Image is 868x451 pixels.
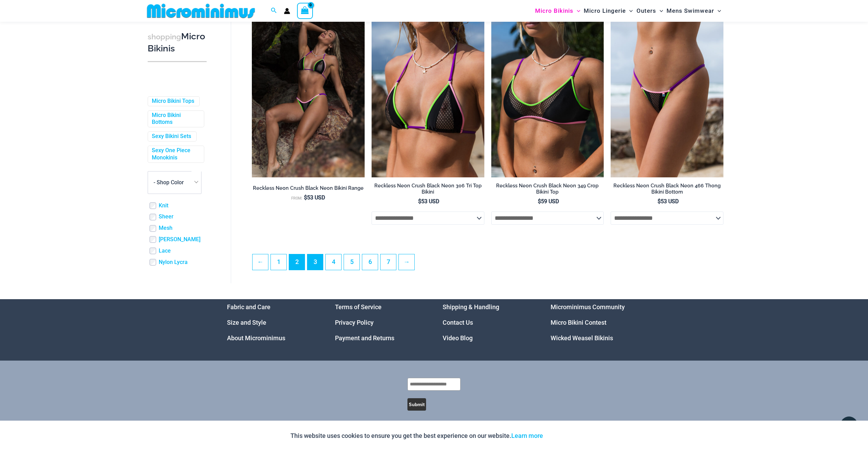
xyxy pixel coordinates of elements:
[227,334,285,342] a: About Microminimus
[584,2,626,20] span: Micro Lingerie
[399,254,414,270] a: →
[344,254,359,270] a: Page 5
[551,334,613,342] a: Wicked Weasel Bikinis
[154,179,184,186] span: - Shop Color
[148,32,181,41] span: shopping
[362,254,378,270] a: Page 6
[538,198,559,205] bdi: 59 USD
[443,299,533,346] nav: Menu
[418,198,421,205] span: $
[326,254,341,270] a: Page 4
[637,2,656,20] span: Outers
[533,2,582,20] a: Micro BikinisMenu ToggleMenu Toggle
[532,1,724,21] nav: Site Navigation
[491,8,604,177] a: Reckless Neon Crush Black Neon 349 Crop Top 02Reckless Neon Crush Black Neon 349 Crop Top 01Reckl...
[307,254,323,270] a: Page 3
[290,431,543,441] p: This website uses cookies to ensure you get the best experience on our website.
[443,299,533,346] aside: Footer Widget 3
[491,8,604,177] img: Reckless Neon Crush Black Neon 349 Crop Top 02
[297,3,313,19] a: View Shopping Cart, empty
[159,225,172,232] a: Mesh
[372,183,484,195] h2: Reckless Neon Crush Black Neon 306 Tri Top Bikini
[252,8,365,177] img: Reckless Neon Crush Black Neon 306 Tri Top 296 Cheeky 04
[538,198,541,205] span: $
[148,171,201,194] span: - Shop Color
[227,303,270,311] a: Fabric and Care
[159,259,188,266] a: Nylon Lycra
[152,112,199,126] a: Micro Bikini Bottoms
[381,254,396,270] a: Page 7
[551,319,606,326] a: Micro Bikini Contest
[407,398,426,411] button: Submit
[252,8,365,177] a: Reckless Neon Crush Black Neon 306 Tri Top 296 Cheeky 04Reckless Neon Crush Black Neon 349 Crop T...
[335,303,382,311] a: Terms of Service
[611,8,723,177] a: Reckless Neon Crush Black Neon 466 Thong 01Reckless Neon Crush Black Neon 466 Thong 03Reckless Ne...
[665,2,723,20] a: Mens SwimwearMenu ToggleMenu Toggle
[335,299,426,346] aside: Footer Widget 2
[626,2,633,20] span: Menu Toggle
[159,202,168,209] a: Knit
[271,7,277,15] a: Search icon link
[159,214,174,221] a: Sheer
[551,299,641,346] aside: Footer Widget 4
[227,299,318,346] nav: Menu
[144,3,258,19] img: MM SHOP LOGO FLAT
[159,247,171,255] a: Lace
[152,98,194,105] a: Micro Bikini Tops
[148,31,207,55] h3: Micro Bikinis
[372,183,484,198] a: Reckless Neon Crush Black Neon 306 Tri Top Bikini
[635,2,665,20] a: OutersMenu ToggleMenu Toggle
[491,183,604,195] h2: Reckless Neon Crush Black Neon 349 Crop Bikini Top
[551,299,641,346] nav: Menu
[443,319,473,326] a: Contact Us
[253,254,268,270] a: ←
[252,185,365,192] h2: Reckless Neon Crush Black Neon Bikini Range
[252,185,365,194] a: Reckless Neon Crush Black Neon Bikini Range
[159,236,200,243] a: [PERSON_NAME]
[252,254,723,274] nav: Product Pagination
[535,2,573,20] span: Micro Bikinis
[548,428,578,444] button: Accept
[304,194,307,201] span: $
[152,147,199,161] a: Sexy One Piece Monokinis
[573,2,580,20] span: Menu Toggle
[443,303,499,311] a: Shipping & Handling
[611,183,723,198] a: Reckless Neon Crush Black Neon 466 Thong Bikini Bottom
[658,198,679,205] bdi: 53 USD
[152,133,191,140] a: Sexy Bikini Sets
[335,334,394,342] a: Payment and Returns
[227,299,318,346] aside: Footer Widget 1
[443,334,473,342] a: Video Blog
[271,254,286,270] a: Page 1
[304,194,325,201] bdi: 53 USD
[611,8,723,177] img: Reckless Neon Crush Black Neon 466 Thong 01
[491,183,604,198] a: Reckless Neon Crush Black Neon 349 Crop Bikini Top
[611,183,723,195] h2: Reckless Neon Crush Black Neon 466 Thong Bikini Bottom
[284,8,290,14] a: Account icon link
[418,198,439,205] bdi: 53 USD
[227,319,266,326] a: Size and Style
[714,2,721,20] span: Menu Toggle
[372,8,484,177] img: Reckless Neon Crush Black Neon 306 Tri Top 01
[289,254,305,270] span: Page 2
[511,432,543,439] a: Learn more
[335,299,426,346] nav: Menu
[656,2,663,20] span: Menu Toggle
[551,303,625,311] a: Microminimus Community
[658,198,661,205] span: $
[148,171,201,194] span: - Shop Color
[291,196,302,200] span: From:
[582,2,634,20] a: Micro LingerieMenu ToggleMenu Toggle
[335,319,374,326] a: Privacy Policy
[372,8,484,177] a: Reckless Neon Crush Black Neon 306 Tri Top 01Reckless Neon Crush Black Neon 306 Tri Top 296 Cheek...
[667,2,714,20] span: Mens Swimwear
